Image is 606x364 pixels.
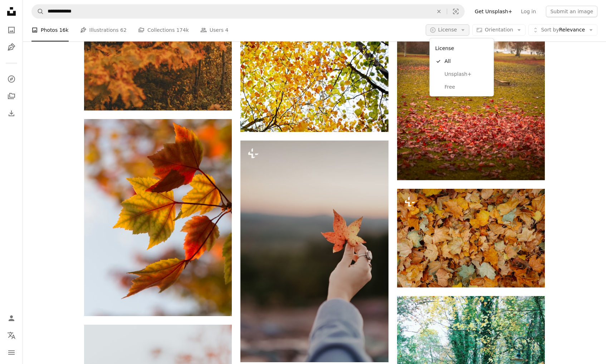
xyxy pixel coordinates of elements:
button: License [426,24,470,36]
span: Free [445,83,488,90]
span: All [445,58,488,65]
div: License [430,39,494,97]
span: Unsplash+ [445,70,488,78]
button: Orientation [472,24,526,36]
div: License [432,41,491,55]
span: License [438,27,457,33]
